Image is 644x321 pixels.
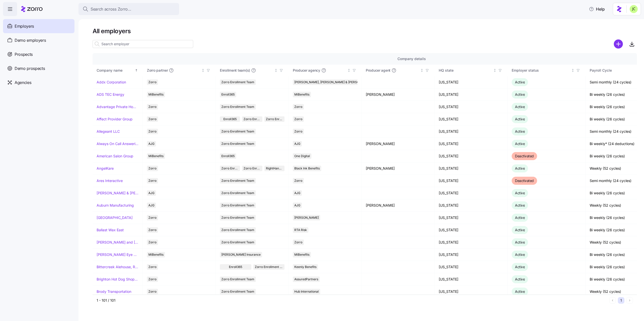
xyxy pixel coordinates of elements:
a: Always On Call Answering Service [97,141,139,146]
a: Employers [3,19,74,33]
a: Demo prospects [3,61,74,75]
span: Zorro [148,79,156,85]
span: AssuredPartners [294,277,318,282]
button: Help [585,4,609,14]
span: Zorro Enrollment Team [244,116,261,122]
th: Enrollment team(s)Not sorted [216,65,289,76]
span: Zorro [294,129,302,134]
a: Affect Provider Group [97,117,133,122]
th: Producer agentNot sorted [362,65,435,76]
span: Active [515,240,525,244]
td: [US_STATE] [435,150,508,162]
span: AJG [148,190,154,196]
a: Agencies [3,75,74,89]
span: Active [515,252,525,257]
span: Zorro [148,104,156,110]
span: Active [515,117,525,121]
span: Zorro [148,227,156,233]
td: [US_STATE] [435,175,508,187]
span: MiBenefits [294,92,309,97]
span: Zorro [148,240,156,245]
td: [US_STATE] [435,224,508,236]
span: Active [515,191,525,195]
button: 1 [618,297,624,304]
div: Employer status [512,68,570,73]
span: Demo prospects [15,65,45,72]
span: Active [515,129,525,133]
span: Zorro Enrollment Team [221,277,254,282]
span: Zorro partner [147,68,168,73]
td: [US_STATE] [435,113,508,125]
div: Not sorted [347,69,351,72]
span: Zorro Enrollment Team [221,166,238,171]
span: Zorro [148,264,156,270]
span: [PERSON_NAME] [294,215,319,220]
a: [PERSON_NAME] Eye Associates [97,252,139,257]
span: Zorro Enrollment Team [221,227,254,233]
td: [US_STATE] [435,286,508,298]
span: MiBenefits [148,153,164,159]
th: Employer statusNot sorted [508,65,586,76]
td: [US_STATE] [435,88,508,101]
div: Not sorted [420,69,424,72]
span: Zorro Enrollment Experts [244,166,261,171]
a: Auburn Manufacturing [97,203,134,208]
svg: add icon [614,39,623,49]
span: Active [515,105,525,109]
a: Brody Transportation [97,289,131,294]
span: AJG [294,203,300,208]
span: Black Ink Benefits [294,166,320,171]
th: Producer agencyNot sorted [289,65,362,76]
span: Hub International [294,289,319,294]
span: MiBenefits [294,252,309,257]
a: [PERSON_NAME] & [PERSON_NAME]'s [97,191,139,196]
a: Allegeant LLC [97,129,120,134]
a: Ares Interactive [97,178,123,183]
span: Zorro [148,178,156,184]
span: Zorro [148,129,156,134]
td: [PERSON_NAME] [362,88,435,101]
span: Zorro Enrollment Team [221,289,254,294]
span: Producer agency [293,68,320,73]
span: Zorro [148,116,156,122]
span: Active [515,92,525,97]
span: Zorro [148,289,156,294]
a: [GEOGRAPHIC_DATA] [97,215,133,220]
span: Zorro Enrollment Experts [266,116,283,122]
span: Active [515,289,525,294]
td: [US_STATE] [435,273,508,286]
img: 0d5040ea9766abea509702906ec44285 [630,5,638,13]
span: Active [515,228,525,232]
span: Zorro [148,277,156,282]
div: Sorted ascending [135,69,138,72]
span: Enroll365 [221,92,235,97]
span: AJG [294,141,300,147]
span: Active [515,277,525,281]
span: AJG [148,203,154,208]
td: [PERSON_NAME] [362,199,435,212]
span: Zorro [294,178,302,184]
th: HQ stateNot sorted [435,65,508,76]
div: Not sorted [493,69,497,72]
a: Brighton Hot Dog Shoppe [97,277,139,282]
span: Agencies [15,79,31,86]
span: [PERSON_NAME] Insurance [221,252,261,257]
div: Not sorted [201,69,205,72]
span: Zorro Enrollment Team [221,190,254,196]
h1: All employers [93,27,637,35]
span: Active [515,142,525,146]
span: Zorro Enrollment Team [221,129,254,134]
span: Deactivated [515,178,534,183]
a: Prospects [3,47,74,61]
span: Employers [15,23,34,29]
a: Ballast Wax East [97,227,124,233]
span: MiBenefits [148,252,164,257]
span: Enroll365 [223,116,237,122]
span: Zorro Enrollment Team [221,203,254,208]
span: Zorro Enrollment Team [221,178,254,184]
span: Zorro Enrollment Team [255,264,283,270]
span: MiBenefits [148,92,164,97]
span: One Digital [294,153,310,159]
span: Active [515,203,525,207]
span: AJG [294,190,300,196]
